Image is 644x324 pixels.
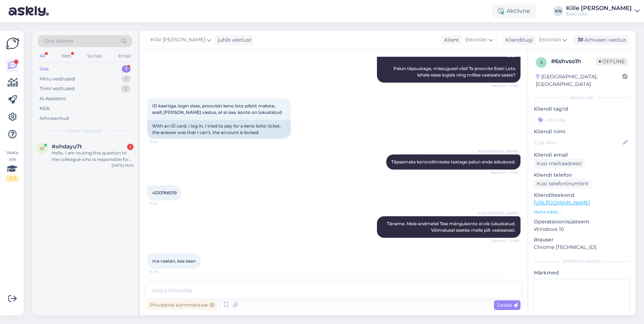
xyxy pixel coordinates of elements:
div: 1 [122,65,131,73]
p: Klienditeekond [534,191,630,199]
p: Kliendi tag'id [534,105,630,113]
span: Täname. Meie andmetel Teie mängukonto ei ole lukustatud. Võimalusel saatke meile pilt veateatest. [387,221,517,233]
span: Estonian [465,36,487,44]
div: Tiimi vestlused [39,85,75,92]
span: o [40,146,44,151]
span: Estonian [539,36,561,44]
div: Küsi meiliaadressi [534,159,585,168]
div: AI Assistent [39,95,66,102]
div: Klient [442,36,459,44]
div: Küsi telefoninumbrit [534,179,592,189]
div: # 6shvso1h [551,57,596,66]
div: [GEOGRAPHIC_DATA], [GEOGRAPHIC_DATA] [536,73,622,88]
span: Offline [596,57,627,65]
span: 45101166019 [152,190,177,195]
div: Arhiveeritud [39,115,69,122]
input: Lisa nimi [534,139,621,147]
span: Nähtud ✓ 11:44 [491,170,518,175]
p: Märkmed [534,269,630,277]
div: With an ID card, I log in, I tried to pay for a keno lotto ticket, the answer was that I can't, t... [147,120,291,139]
div: Uus [39,65,49,73]
div: juhib vestlust [215,36,252,44]
p: Vaata edasi ... [534,209,630,215]
div: 2 / 3 [6,175,19,182]
div: Kliendi info [534,94,630,101]
input: Lisa tag [534,114,630,125]
div: Eesti Loto [566,11,632,17]
div: Hello, I am routing this question to the colleague who is responsible for this topic. The reply m... [52,150,134,163]
span: Uued vestlused [69,128,102,134]
p: Kliendi email [534,151,630,159]
span: Nähtud ✓ 11:49 [491,238,518,244]
div: Email [117,51,132,61]
span: 6 [540,60,543,65]
div: 2 [121,85,131,92]
a: Kille [PERSON_NAME]Eesti Loto [566,5,640,17]
div: [DATE] 16:53 [112,163,134,168]
div: All [38,51,46,61]
div: Minu vestlused [39,75,75,83]
span: 11:44 [149,139,176,144]
a: [URL][DOMAIN_NAME] [534,199,590,206]
div: KN [553,6,563,16]
span: Otsi kliente [45,37,73,45]
div: Aktiivne [492,5,536,18]
div: Web [60,51,73,61]
div: [PERSON_NAME] [534,258,630,265]
span: 11:45 [149,201,176,206]
span: Nähtud ✓ 11:41 [491,83,518,88]
span: #ohdayu7t [52,143,82,150]
p: Operatsioonisüsteem [534,218,630,226]
p: Kliendi nimi [534,128,630,135]
span: ma vaatan, kas saan [152,258,196,264]
span: Kille [PERSON_NAME] [479,149,518,154]
div: Arhiveeri vestlus [574,35,629,45]
p: Brauser [534,236,630,244]
div: Kille [PERSON_NAME] [566,5,632,11]
div: Klienditugi [503,36,533,44]
div: Kõik [39,105,50,112]
span: 11:49 [149,269,176,274]
span: Saada [497,302,518,308]
p: Kliendi telefon [534,171,630,179]
span: Täpsemaks kontrollimiseks teatage palun enda isikukood. [391,159,515,165]
div: Vaata siia [6,149,19,182]
span: Kille [PERSON_NAME] [479,210,518,216]
img: Askly Logo [6,37,19,50]
div: Socials [86,51,103,61]
p: Windows 10 [534,226,630,233]
div: Privaatne kommentaar [147,300,217,310]
span: Kille [PERSON_NAME] [150,36,205,44]
div: 1 [127,144,134,150]
div: 1 [122,75,131,83]
span: ID kaartiga, login sisse, proovisin keno loto piletit maksta, sealt [PERSON_NAME] vastus, et ei s... [152,103,282,115]
p: Chrome [TECHNICAL_ID] [534,244,630,251]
